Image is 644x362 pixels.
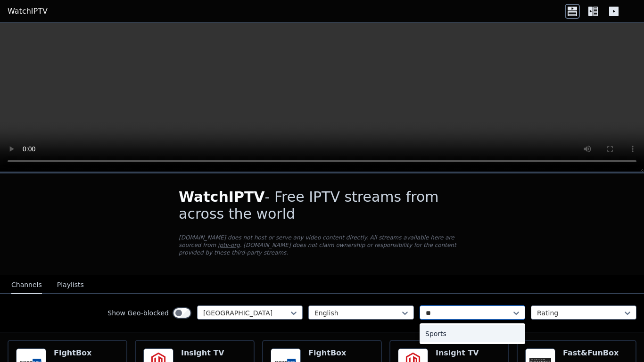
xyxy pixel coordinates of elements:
[218,242,240,248] a: iptv-org
[8,6,48,17] a: WatchIPTV
[308,348,350,358] h6: FightBox
[57,276,84,294] button: Playlists
[420,325,525,342] div: Sports
[179,189,465,222] h1: - Free IPTV streams from across the world
[179,234,465,256] p: [DOMAIN_NAME] does not host or serve any video content directly. All streams available here are s...
[436,348,479,358] h6: Insight TV
[181,348,224,358] h6: Insight TV
[563,348,619,358] h6: Fast&FunBox
[11,276,42,294] button: Channels
[54,348,95,358] h6: FightBox
[179,189,265,205] span: WatchIPTV
[107,308,169,318] label: Show Geo-blocked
